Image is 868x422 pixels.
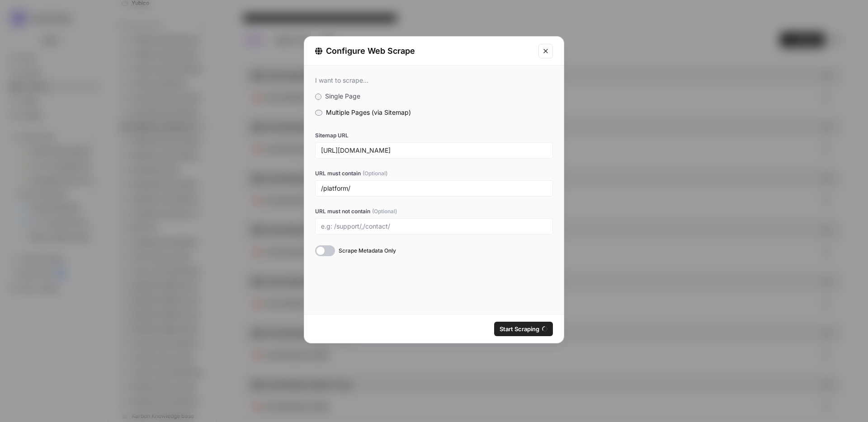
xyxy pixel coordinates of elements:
[315,131,553,140] label: Sitemap URL
[326,108,411,116] span: Multiple Pages (via Sitemap)
[363,169,387,178] span: (Optional)
[315,169,553,178] label: URL must contain
[538,44,553,58] button: Close modal
[315,110,322,116] input: Multiple Pages (via Sitemap)
[321,184,547,192] input: e.g: /blog/,/articles/
[321,146,547,155] input: e.g: www.example.com/sitemap.xml
[494,322,553,336] button: Start Scraping
[315,76,553,84] div: I want to scrape...
[315,207,553,216] label: URL must not contain
[500,324,539,333] span: Start Scraping
[339,247,396,255] span: Scrape Metadata Only
[315,45,533,57] div: Configure Web Scrape
[372,207,397,216] span: (Optional)
[321,222,547,230] input: e.g: /support/,/contact/
[325,92,360,100] span: Single Page
[315,94,321,100] input: Single Page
